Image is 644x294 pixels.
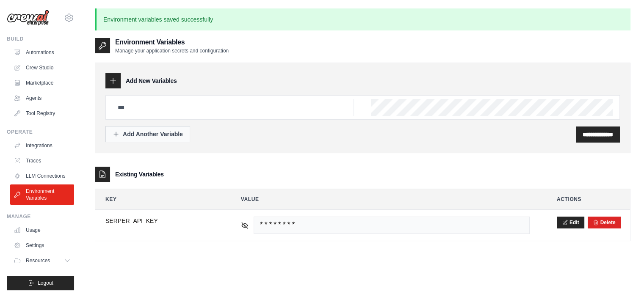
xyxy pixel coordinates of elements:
[113,130,183,138] div: Add Another Variable
[10,107,74,120] a: Tool Registry
[38,280,53,286] span: Logout
[105,126,190,142] button: Add Another Variable
[7,276,74,290] button: Logout
[10,239,74,252] a: Settings
[10,46,74,59] a: Automations
[105,217,214,225] span: SERPER_API_KEY
[231,189,540,209] th: Value
[7,213,74,220] div: Manage
[10,91,74,105] a: Agents
[10,254,74,267] button: Resources
[7,129,74,135] div: Operate
[126,77,177,85] h3: Add New Variables
[10,76,74,90] a: Marketplace
[95,8,630,30] p: Environment variables saved successfully
[95,189,224,209] th: Key
[115,170,164,179] h3: Existing Variables
[10,169,74,183] a: LLM Connections
[10,184,74,205] a: Environment Variables
[557,217,584,228] button: Edit
[115,47,229,54] p: Manage your application secrets and configuration
[10,139,74,152] a: Integrations
[115,37,229,47] h2: Environment Variables
[593,219,616,226] button: Delete
[10,61,74,74] a: Crew Studio
[7,36,74,42] div: Build
[10,154,74,168] a: Traces
[10,223,74,237] a: Usage
[26,257,50,264] span: Resources
[547,189,630,209] th: Actions
[7,10,49,26] img: Logo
